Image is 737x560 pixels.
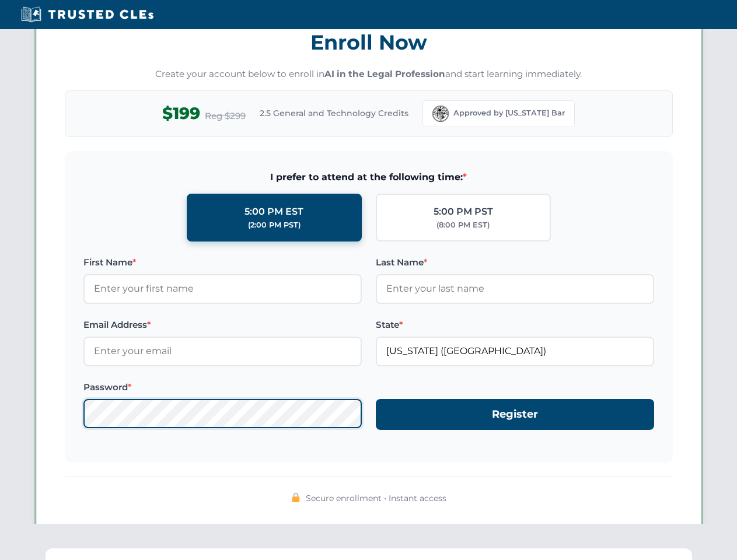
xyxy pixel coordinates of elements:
[83,170,654,185] span: I prefer to attend at the following time:
[248,219,301,231] div: (2:00 PM PST)
[432,106,449,122] img: Florida Bar
[83,337,362,366] input: Enter your email
[65,68,673,81] p: Create your account below to enroll in and start learning immediately.
[83,380,362,394] label: Password
[436,219,490,231] div: (8:00 PM EST)
[18,6,157,23] img: Trusted CLEs
[205,109,246,123] span: Reg $299
[83,274,362,303] input: Enter your first name
[244,204,303,219] div: 5:00 PM EST
[376,274,654,303] input: Enter your last name
[376,337,654,366] input: Florida (FL)
[65,24,673,61] h3: Enroll Now
[306,492,446,505] span: Secure enrollment • Instant access
[376,399,654,430] button: Register
[291,493,301,502] img: 🔒
[453,107,565,119] span: Approved by [US_STATE] Bar
[324,68,445,79] strong: AI in the Legal Profession
[434,204,493,219] div: 5:00 PM PST
[83,256,362,269] label: First Name
[260,107,408,120] span: 2.5 General and Technology Credits
[376,256,654,269] label: Last Name
[83,318,362,332] label: Email Address
[162,100,200,127] span: $199
[376,318,654,332] label: State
